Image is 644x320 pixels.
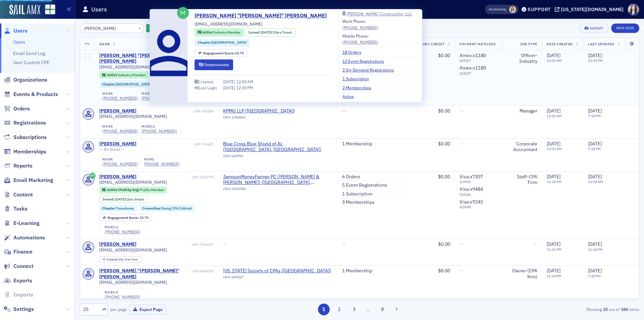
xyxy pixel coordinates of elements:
a: Committee:Young CPA Cabinet [142,206,192,211]
a: [PERSON_NAME] [99,241,137,247]
a: [PERSON_NAME] "[PERSON_NAME]" [PERSON_NAME] [99,268,191,280]
div: Joined: 2023-05-17 00:00:00 [99,196,148,203]
span: Chapter : [102,82,116,86]
span: — [342,108,346,114]
span: 5 / 2026 [460,180,497,184]
a: [PHONE_NUMBER] [105,229,140,234]
a: 1 Membership [342,141,372,147]
span: Joined : [102,197,115,201]
div: Chapter: [195,39,250,47]
div: ORG-649981 [223,154,332,161]
a: Tasks [4,205,28,213]
a: Chapter:Tuscaloosa [102,206,134,211]
a: 6 Orders [342,174,360,180]
span: Engagement Score : [203,51,235,55]
div: 25 [83,306,98,313]
span: [DATE] [547,241,560,247]
time: 10:34 AM [588,179,603,184]
span: Payment Methods [460,42,495,46]
time: 11:34 PM [547,274,561,278]
span: Joined : [248,30,261,35]
span: [DATE] [223,85,236,90]
strong: 188 [620,306,629,312]
span: Blue Cross Blue Shield of AL (Birmingham, AL) [223,141,332,153]
span: [EMAIL_ADDRESS][DOMAIN_NAME] [99,64,167,70]
time: 11:18 AM [547,179,562,184]
div: [PHONE_NUMBER] [342,25,378,31]
div: mobile [105,290,140,294]
span: Memberships [13,148,46,155]
div: mobile [105,225,140,229]
div: [PHONE_NUMBER] [102,129,138,134]
div: Engagement Score: 25.75 [99,214,152,221]
a: [PERSON_NAME] [99,174,137,180]
a: [PERSON_NAME] [99,108,137,114]
div: Active: Active: Industry Member [99,71,149,79]
span: Active [107,73,118,77]
span: [DATE] [115,197,125,201]
span: — [460,268,463,274]
a: Active Industry Member [102,73,145,77]
a: Reports [4,162,33,170]
span: Content [13,191,33,198]
span: Email Marketing [13,177,53,184]
a: 12 Event Registrations [342,58,389,64]
span: 12:30 PM [236,85,253,90]
span: … [364,306,373,312]
div: Officer-Industry [507,53,537,64]
div: ORG-649067 [223,275,331,282]
a: JamisonMoneyFarmer PC ([PERSON_NAME] & [PERSON_NAME]) ([GEOGRAPHIC_DATA], [GEOGRAPHIC_DATA]) [223,174,332,186]
span: [DATE] [547,141,560,147]
button: × [137,25,143,31]
time: 11:51 PM [547,247,561,252]
a: Events & Products [4,91,58,98]
span: Events & Products [13,91,58,98]
div: work [102,92,138,96]
span: Connect [13,263,34,270]
a: Chapter:[GEOGRAPHIC_DATA] [198,40,247,45]
span: [EMAIL_ADDRESS][DOMAIN_NAME] [99,180,167,185]
div: mobile [142,92,177,96]
span: [DATE] [588,52,602,58]
div: work [102,125,138,129]
a: 2 On-Demand Registrations [342,67,399,73]
a: [PERSON_NAME] "[PERSON_NAME]" [PERSON_NAME] [99,53,192,64]
span: [DATE] [588,241,602,247]
span: [DATE] [588,141,602,147]
span: Amex : x1180 [460,52,486,58]
span: E-Learning [13,220,40,227]
span: Exports [13,277,32,284]
div: [PERSON_NAME] Construction, LLC [346,12,412,16]
div: Corporate Accountant [507,141,537,153]
span: Viewing [489,7,506,12]
span: Profile [628,4,639,15]
a: New User [611,24,639,33]
div: ORG-1554869 [223,115,295,122]
span: 4 / 2027 [460,71,497,76]
div: ORG-1554788 [223,187,332,193]
a: Email Send Log [13,50,45,56]
span: Bethany Booth [509,6,516,13]
a: [US_STATE] Society of CPAs ([GEOGRAPHIC_DATA]) [223,268,331,274]
a: [PHONE_NUMBER] [102,96,138,101]
time: 12:30 PM [588,58,603,63]
div: [PHONE_NUMBER] [144,162,179,167]
span: Organizations [13,76,47,84]
a: [PERSON_NAME] Construction, LLC [342,12,418,16]
a: Registrations [4,119,46,127]
span: Engagement Score : [108,215,140,220]
span: Finance [13,248,33,256]
a: 18 Orders [342,49,366,55]
span: 5 / 2026 [460,192,497,197]
span: Public Member [140,187,164,192]
span: Account Credit [413,42,444,46]
button: 8 [377,304,388,315]
a: Imports [4,291,33,299]
span: Active (Paid by Org) [107,187,140,192]
span: Job Type [520,42,537,46]
a: Automations [4,234,45,241]
span: $0.00 [438,108,450,114]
